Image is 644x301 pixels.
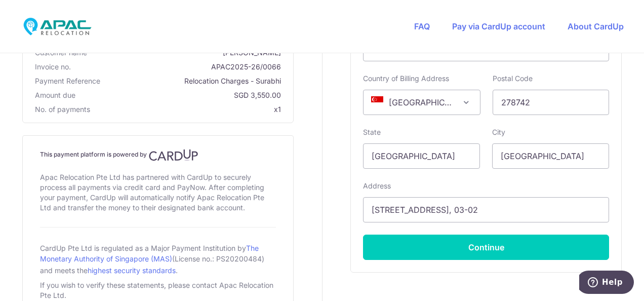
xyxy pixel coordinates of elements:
label: State [363,127,381,137]
a: The Monetary Authority of Singapore (MAS) [40,244,259,263]
img: CardUp [149,149,198,161]
div: CardUp Pte Ltd is regulated as a Major Payment Institution by (License no.: PS20200484) and meets... [40,240,276,278]
label: Postal Code [493,73,533,84]
a: Pay via CardUp account [452,21,545,31]
span: Invoice no. [35,62,71,72]
h4: This payment platform is powered by [40,149,276,161]
button: Continue [363,235,609,260]
span: x1 [274,105,281,114]
a: About CardUp [568,21,624,31]
label: Address [363,181,391,191]
span: APAC2025-26/0066 [75,62,281,72]
label: City [492,127,505,137]
input: Example 123456 [493,90,610,115]
div: Apac Relocation Pte Ltd has partnered with CardUp to securely process all payments via credit car... [40,170,276,215]
span: Amount due [35,90,75,100]
span: Relocation Charges - Surabhi [104,76,281,86]
span: No. of payments [35,104,90,115]
span: Singapore [364,90,479,115]
span: SGD 3,550.00 [79,90,281,100]
span: Singapore [363,90,480,115]
a: FAQ [414,21,430,31]
label: Country of Billing Address [363,73,449,84]
a: highest security standards [88,266,176,275]
iframe: Opens a widget where you can find more information [579,271,634,296]
span: translation missing: en.payment_reference [35,77,100,85]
